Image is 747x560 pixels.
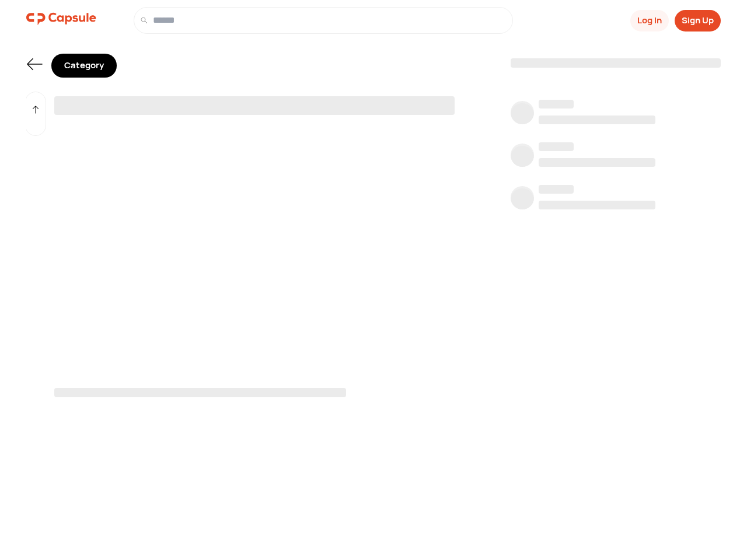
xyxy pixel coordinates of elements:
span: ‌ [511,58,721,68]
span: ‌ [54,96,455,115]
span: ‌ [539,158,655,167]
span: ‌ [539,100,574,108]
div: Category [51,54,117,78]
span: ‌ [539,201,655,209]
span: ‌ [539,142,574,151]
button: Log In [630,10,669,32]
a: logo [26,7,96,34]
span: ‌ [539,116,655,124]
span: ‌ [539,185,574,194]
button: Sign Up [675,10,721,32]
span: ‌ [511,103,534,127]
span: ‌ [54,388,346,397]
img: logo [26,7,96,30]
span: ‌ [511,146,534,169]
span: ‌ [511,188,534,212]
